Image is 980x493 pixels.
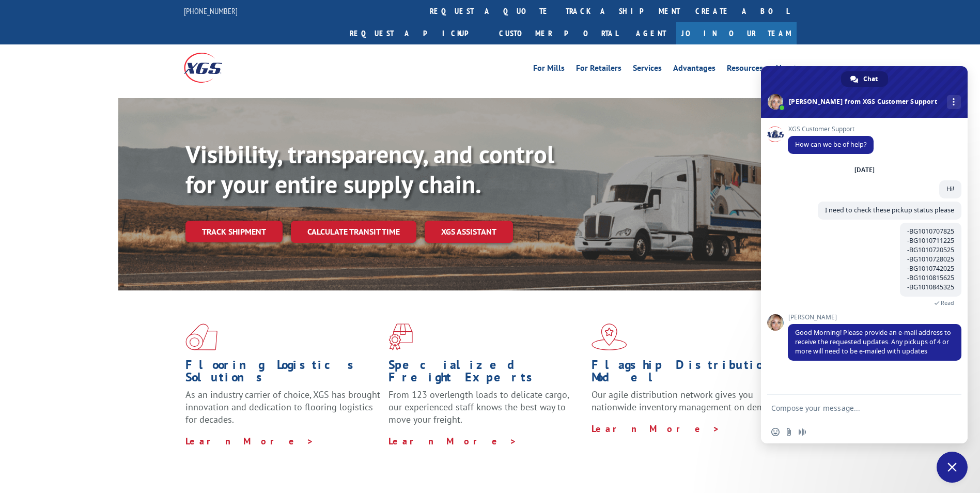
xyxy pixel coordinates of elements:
a: For Mills [533,64,565,75]
a: Join Our Team [676,22,797,44]
h1: Specialized Freight Experts [388,359,584,389]
span: Good Morning! Please provide an e-mail address to receive the requested updates. Any pickups of 4... [795,328,951,356]
a: Services [633,64,662,75]
a: Learn More > [185,435,314,447]
a: About [774,64,797,75]
span: [PERSON_NAME] [788,314,961,321]
span: Read [941,299,954,306]
b: Visibility, transparency, and control for your entire supply chain. [185,138,554,200]
a: Advantages [673,64,715,75]
a: For Retailers [576,64,621,75]
span: XGS Customer Support [788,126,874,133]
div: [DATE] [854,167,875,173]
a: [PHONE_NUMBER] [184,6,238,16]
a: Agent [626,22,676,44]
span: I need to check these pickup status please [825,206,954,214]
div: Chat [841,71,888,87]
div: More channels [947,95,961,109]
img: xgs-icon-total-supply-chain-intelligence-red [185,323,217,350]
a: Calculate transit time [291,221,416,243]
h1: Flagship Distribution Model [592,359,787,389]
a: Track shipment [185,221,283,242]
span: Insert an emoji [771,428,780,436]
a: Learn More > [592,423,720,435]
span: -BG1010707825 -BG1010711225 -BG1010720525 -BG1010728025 -BG1010742025 -BG1010815625 -BG1010845325 [907,227,954,291]
h1: Flooring Logistics Solutions [185,359,381,389]
p: From 123 overlength loads to delicate cargo, our experienced staff knows the best way to move you... [388,389,584,435]
a: Customer Portal [491,22,626,44]
a: Learn More > [388,435,517,447]
div: Close chat [937,452,968,483]
a: Request a pickup [342,22,491,44]
a: Resources [727,64,763,75]
img: xgs-icon-focused-on-flooring-red [388,323,413,350]
span: As an industry carrier of choice, XGS has brought innovation and dedication to flooring logistics... [185,389,380,425]
span: Our agile distribution network gives you nationwide inventory management on demand. [592,389,782,413]
span: Chat [863,71,878,87]
span: Send a file [785,428,793,436]
textarea: Compose your message... [771,404,935,413]
img: xgs-icon-flagship-distribution-model-red [592,323,627,350]
span: Audio message [798,428,806,436]
span: How can we be of help? [795,140,866,149]
span: Hi! [946,184,954,193]
a: XGS ASSISTANT [425,221,513,243]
